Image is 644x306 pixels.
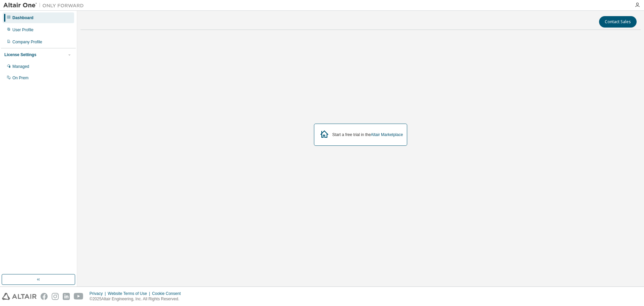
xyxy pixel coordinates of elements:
img: instagram.svg [52,293,59,300]
div: Cookie Consent [152,291,184,296]
div: License Settings [4,52,36,57]
div: Managed [12,64,29,69]
div: Company Profile [12,39,42,45]
div: On Prem [12,75,29,81]
img: Altair One [3,2,87,9]
p: © 2025 Altair Engineering, Inc. All Rights Reserved. [90,296,185,302]
img: youtube.svg [74,293,84,300]
div: User Profile [12,27,34,33]
button: Contact Sales [599,16,637,28]
img: altair_logo.svg [2,293,37,300]
div: Start a free trial in the [332,132,403,137]
div: Privacy [90,291,108,296]
img: facebook.svg [41,293,48,300]
a: Altair Marketplace [371,132,403,137]
img: linkedin.svg [63,293,70,300]
div: Website Terms of Use [108,291,152,296]
div: Dashboard [12,15,34,20]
